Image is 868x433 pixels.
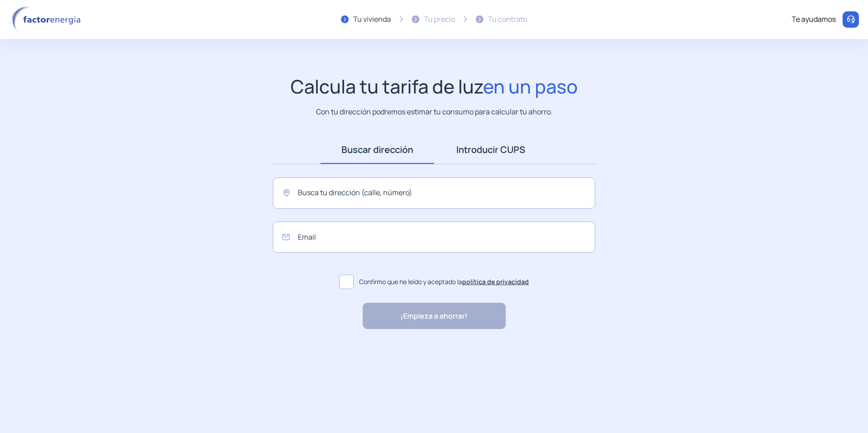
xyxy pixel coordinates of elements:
[424,14,455,25] div: Tu precio
[462,277,529,286] a: política de privacidad
[359,277,529,287] span: Confirmo que he leído y aceptado la
[321,136,434,164] a: Buscar dirección
[792,14,836,25] div: Te ayudamos
[353,14,391,25] div: Tu vivienda
[483,74,578,99] span: en un paso
[9,6,86,33] img: logo factor
[846,15,855,24] img: llamar
[488,14,527,25] div: Tu contrato
[291,75,578,98] h1: Calcula tu tarifa de luz
[316,106,552,118] p: Con tu dirección podremos estimar tu consumo para calcular tu ahorro.
[434,136,547,164] a: Introducir CUPS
